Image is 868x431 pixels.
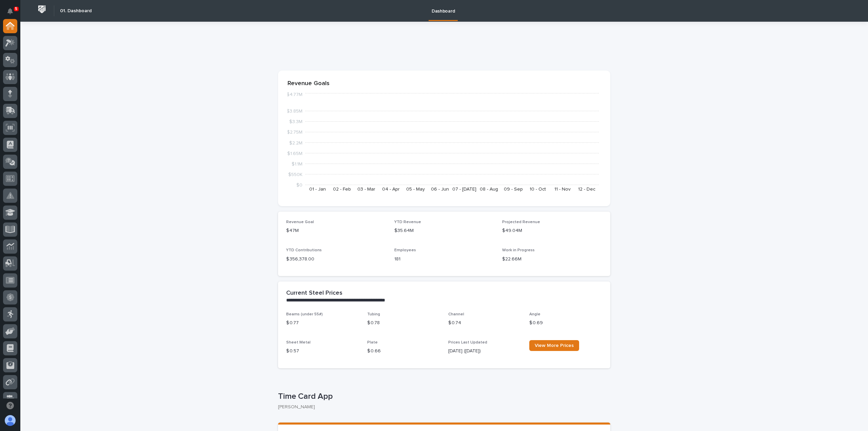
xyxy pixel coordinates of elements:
[48,125,82,131] a: Powered byPylon
[502,248,535,252] span: Work in Progress
[278,392,608,401] p: Time Card App
[367,319,440,327] p: $ 0.78
[286,319,359,327] p: $ 0.77
[287,130,302,135] tspan: $2.75M
[99,85,123,92] span: Prompting
[502,220,540,224] span: Projected Revenue
[367,312,380,316] span: Tubing
[406,187,425,192] text: 05 - May
[8,8,17,19] div: Notifications5
[286,227,386,234] p: $47M
[535,343,574,348] span: View More Prices
[286,312,323,316] span: Beams (under 55#)
[67,125,82,131] span: Pylon
[7,105,19,117] img: 1736555164131-43832dd5-751b-4058-ba23-39d91318e5a0
[502,256,602,263] p: $22.66M
[452,187,476,192] text: 07 - [DATE]
[287,109,302,114] tspan: $3.85M
[286,348,359,355] p: $ 0.57
[529,319,602,327] p: $ 0.69
[14,85,37,92] span: Help Docs
[367,340,378,345] span: Plate
[333,187,351,192] text: 02 - Feb
[287,151,302,156] tspan: $1.65M
[382,187,400,192] text: 04 - Apr
[578,187,595,192] text: 12 - Dec
[288,80,601,87] p: Revenue Goals
[431,187,449,192] text: 06 - Jun
[23,105,111,112] div: Start new chat
[502,227,602,234] p: $49.04M
[288,172,302,177] tspan: $550K
[529,312,540,316] span: Angle
[292,161,302,166] tspan: $1.1M
[60,8,92,14] h2: 01. Dashboard
[367,348,440,355] p: $ 0.66
[289,119,302,124] tspan: $3.3M
[15,6,17,11] p: 5
[530,187,546,192] text: 10 - Oct
[49,85,86,92] span: Onboarding Call
[448,312,464,316] span: Channel
[448,348,521,355] p: [DATE] ([DATE])
[7,27,123,38] p: Welcome 👋
[394,227,494,234] p: $35.64M
[7,6,20,20] img: Stacker
[23,112,95,117] div: We're offline, we will be back soon!
[296,183,302,188] tspan: $0
[504,187,523,192] text: 09 - Sep
[3,4,17,18] button: Notifications
[92,86,98,92] img: image
[448,340,487,345] span: Prices Last Updated
[529,340,579,351] a: View More Prices
[286,290,342,297] h2: Current Steel Prices
[278,404,605,410] p: [PERSON_NAME]
[287,92,302,97] tspan: $4.77M
[554,187,571,192] text: 11 - Nov
[357,187,375,192] text: 03 - Mar
[448,319,521,327] p: $ 0.74
[3,398,17,413] button: Open support chat
[7,38,123,48] p: How can we help?
[4,83,40,95] a: 📖Help Docs
[286,248,322,252] span: YTD Contributions
[480,187,498,192] text: 08 - Aug
[394,248,416,252] span: Employees
[36,3,48,16] img: Workspace Logo
[394,256,494,263] p: 181
[289,140,302,145] tspan: $2.2M
[115,107,123,115] button: Start new chat
[286,340,311,345] span: Sheet Metal
[40,83,89,95] a: 🔗Onboarding Call
[90,83,125,95] a: Prompting
[286,220,314,224] span: Revenue Goal
[7,86,12,92] div: 📖
[286,256,386,263] p: $ 356,378.00
[309,187,326,192] text: 01 - Jan
[394,220,421,224] span: YTD Revenue
[42,86,48,92] div: 🔗
[3,413,17,428] button: users-avatar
